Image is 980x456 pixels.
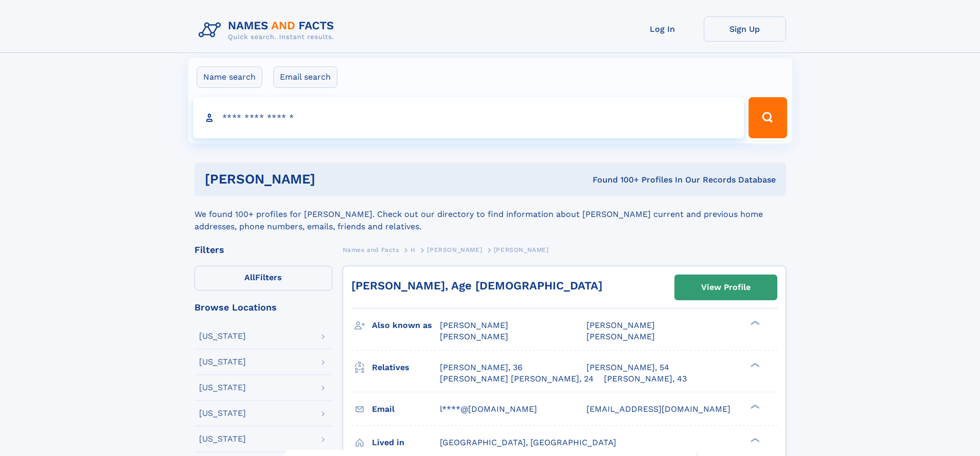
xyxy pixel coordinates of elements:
span: [PERSON_NAME] [586,320,655,330]
a: [PERSON_NAME], 43 [604,373,687,385]
img: Logo Names and Facts [194,16,343,44]
a: H [411,243,416,256]
h3: Relatives [372,359,440,376]
span: [PERSON_NAME] [427,246,482,253]
button: Search Button [749,97,787,138]
div: [US_STATE] [199,358,246,366]
h3: Also known as [372,317,440,334]
span: [PERSON_NAME] [494,246,549,253]
a: [PERSON_NAME], Age [DEMOGRAPHIC_DATA] [351,279,602,292]
div: Found 100+ Profiles In Our Records Database [454,174,776,186]
div: View Profile [701,276,751,299]
h3: Lived in [372,434,440,451]
a: View Profile [675,275,777,300]
div: Browse Locations [194,303,332,312]
div: [US_STATE] [199,409,246,417]
a: [PERSON_NAME], 36 [440,362,523,373]
a: [PERSON_NAME] [PERSON_NAME], 24 [440,373,594,385]
a: [PERSON_NAME] [427,243,482,256]
div: Filters [194,245,332,254]
span: H [411,246,416,253]
div: ❯ [748,436,760,443]
a: Log In [621,16,704,42]
a: [PERSON_NAME], 54 [586,362,669,373]
span: [GEOGRAPHIC_DATA], [GEOGRAPHIC_DATA] [440,437,616,447]
span: [EMAIL_ADDRESS][DOMAIN_NAME] [586,404,730,414]
div: We found 100+ profiles for [PERSON_NAME]. Check out our directory to find information about [PERS... [194,196,786,233]
span: [PERSON_NAME] [440,332,508,341]
div: [US_STATE] [199,435,246,443]
a: Sign Up [704,16,786,42]
div: ❯ [748,320,760,326]
span: All [244,272,255,282]
div: ❯ [748,361,760,368]
span: [PERSON_NAME] [586,332,655,341]
h1: [PERSON_NAME] [205,173,454,186]
input: search input [193,97,744,138]
a: Names and Facts [343,243,399,256]
div: ❯ [748,403,760,410]
div: [US_STATE] [199,332,246,340]
label: Filters [194,266,332,290]
label: Name search [197,66,262,88]
h3: Email [372,400,440,418]
span: [PERSON_NAME] [440,320,508,330]
div: [US_STATE] [199,384,246,392]
label: Email search [273,66,337,88]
